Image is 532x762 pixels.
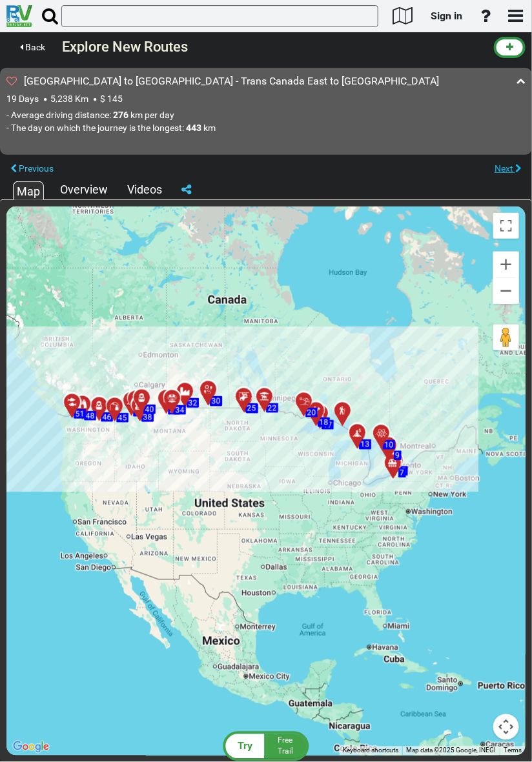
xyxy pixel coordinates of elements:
span: km [130,110,143,120]
img: Google [10,739,52,756]
span: km [203,123,216,133]
span: 40 [145,405,154,414]
span: 18 [320,418,329,427]
span: 5 [402,466,407,476]
span: Back [25,42,45,52]
span: Next [495,163,513,174]
div: Videos [124,181,165,198]
div: Overview [57,181,111,198]
button: Zoom in [493,252,519,277]
span: per day [145,110,174,120]
span: 13 [361,440,370,449]
button: Keyboard shortcuts [343,747,398,756]
div: Map [13,181,44,200]
span: - Average driving distance: [6,110,111,120]
span: 48 [86,412,95,421]
span: 51 [76,410,85,419]
span: 20 [307,408,316,417]
span: 22 [268,404,277,413]
a: Sign in [425,3,468,30]
h3: Explore New Routes [62,39,491,55]
button: Drag Pegman onto the map to open Street View [493,325,519,350]
a: Terms (opens in new tab) [504,747,522,754]
span: Free Trail [278,736,293,756]
span: 34 [176,406,185,415]
span: $ 145 [100,94,123,104]
span: 443 [186,123,201,133]
a: Open this area in Google Maps (opens a new window) [10,739,52,756]
sapn: [GEOGRAPHIC_DATA] to [GEOGRAPHIC_DATA] - Trans Canada East to [GEOGRAPHIC_DATA] [24,75,439,87]
span: Previous [19,163,54,174]
span: Try [238,740,252,752]
button: Next [484,160,532,177]
button: Map camera controls [493,714,519,740]
span: 7 [400,468,405,477]
span: 5,238 Km [50,94,88,104]
span: 25 [247,404,256,413]
button: Toggle fullscreen view [493,213,519,239]
button: Zoom out [493,278,519,304]
span: Sign in [431,10,462,22]
button: Try FreeTrail [220,731,313,762]
span: 32 [189,399,198,408]
span: 10 [385,441,394,450]
img: RvPlanetLogo.png [6,5,32,27]
span: - The day on which the journey is the longest: [6,123,184,133]
span: Map data ©2025 Google, INEGI [406,747,496,754]
span: 276 [113,110,128,120]
span: 38 [143,413,152,422]
span: 17 [323,421,332,430]
span: 45 [118,414,127,423]
span: 19 Days [6,94,39,104]
button: Back [10,39,56,56]
span: 46 [103,413,112,422]
span: 9 [396,451,400,460]
span: 30 [212,397,221,406]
